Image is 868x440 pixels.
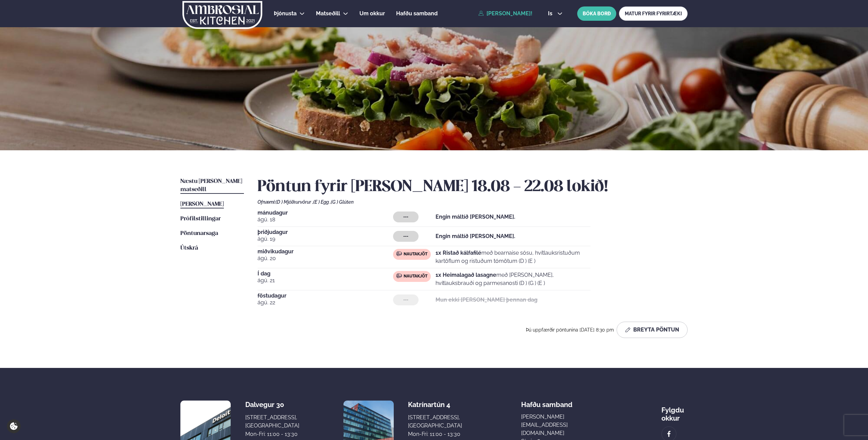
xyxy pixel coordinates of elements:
span: Nautakjöt [404,274,427,279]
a: Útskrá [180,244,198,252]
span: miðvikudagur [258,249,393,254]
a: Cookie settings [7,419,21,433]
span: --- [403,214,408,220]
div: [STREET_ADDRESS], [GEOGRAPHIC_DATA] [408,413,462,430]
img: image alt [665,430,673,438]
button: is [543,11,568,16]
strong: Engin máltíð [PERSON_NAME]. [436,233,515,239]
strong: Mun ekki [PERSON_NAME] þennan dag [436,297,537,303]
img: beef.svg [396,251,402,256]
span: mánudagur [258,210,393,216]
a: Prófílstillingar [180,215,221,223]
a: Næstu [PERSON_NAME] matseðill [180,177,244,194]
h2: Pöntun fyrir [PERSON_NAME] 18.08 - 22.08 lokið! [258,177,688,197]
strong: 1x Heimalagað lasagne [436,272,496,278]
a: [PERSON_NAME]! [478,11,532,17]
strong: Engin máltíð [PERSON_NAME]. [436,214,515,220]
a: Hafðu samband [396,10,438,18]
a: Pöntunarsaga [180,230,218,238]
span: Hafðu samband [396,10,438,17]
div: Mon-Fri: 11:00 - 13:30 [408,430,462,438]
button: Breyta Pöntun [617,322,688,338]
span: is [548,11,554,16]
span: Pöntunarsaga [180,231,218,236]
a: Um okkur [359,10,385,18]
div: Katrínartún 4 [408,401,462,409]
a: Matseðill [316,10,340,18]
span: Næstu [PERSON_NAME] matseðill [180,179,242,192]
span: Hafðu samband [521,395,572,409]
img: beef.svg [396,273,402,278]
span: [PERSON_NAME] [180,201,224,207]
strong: 1x Ristað kálfafilé [436,250,481,256]
span: --- [403,297,408,303]
div: Mon-Fri: 11:00 - 13:30 [245,430,299,438]
span: Prófílstillingar [180,216,221,222]
span: Í dag [258,271,393,276]
a: [PERSON_NAME] [180,200,224,208]
div: Fylgdu okkur [661,401,688,422]
span: (G ) Glúten [331,199,354,205]
div: Ofnæmi: [258,199,688,205]
span: ágú. 20 [258,254,393,263]
a: MATUR FYRIR FYRIRTÆKI [619,6,688,21]
p: með bearnaise sósu, hvítlauksristuðum kartöflum og ristuðum tómötum (D ) (E ) [436,249,590,265]
img: logo [182,1,263,29]
div: [STREET_ADDRESS], [GEOGRAPHIC_DATA] [245,413,299,430]
span: Um okkur [359,10,385,17]
span: ágú. 18 [258,216,393,224]
span: Nautakjöt [404,252,427,257]
span: (D ) Mjólkurvörur , [276,199,313,205]
div: Dalvegur 30 [245,401,299,409]
span: ágú. 22 [258,299,393,307]
span: Útskrá [180,245,198,251]
span: ágú. 21 [258,276,393,285]
span: föstudagur [258,293,393,299]
span: ágú. 19 [258,235,393,243]
p: með [PERSON_NAME], hvítlauksbrauði og parmesanosti (D ) (G ) (E ) [436,271,590,287]
a: Þjónusta [274,10,297,18]
a: [PERSON_NAME][EMAIL_ADDRESS][DOMAIN_NAME] [521,413,603,437]
span: (E ) Egg , [313,199,331,205]
span: Þjónusta [274,10,297,17]
span: þriðjudagur [258,230,393,235]
span: Matseðill [316,10,340,17]
span: Þú uppfærðir pöntunina [DATE] 8:30 pm [526,327,614,333]
span: --- [403,234,408,239]
button: BÓKA BORÐ [577,6,616,21]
